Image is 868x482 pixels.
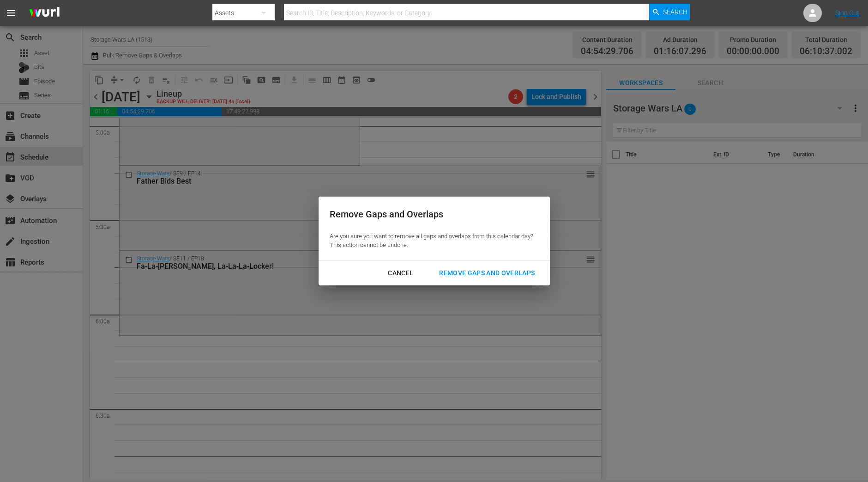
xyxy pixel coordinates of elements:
button: Remove Gaps and Overlaps [428,265,546,282]
a: Sign Out [835,9,859,17]
p: Are you sure you want to remove all gaps and overlaps from this calendar day? [330,232,533,241]
div: Remove Gaps and Overlaps [432,267,542,279]
img: ans4CAIJ8jUAAAAAAAAAAAAAAAAAAAAAAAAgQb4GAAAAAAAAAAAAAAAAAAAAAAAAJMjXAAAAAAAAAAAAAAAAAAAAAAAAgAT5G... [22,2,66,24]
div: Cancel [380,267,421,279]
div: Remove Gaps and Overlaps [330,208,533,221]
span: menu [6,7,17,19]
span: Search [663,4,687,20]
button: Cancel [377,265,424,282]
p: This action cannot be undone. [330,241,533,250]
